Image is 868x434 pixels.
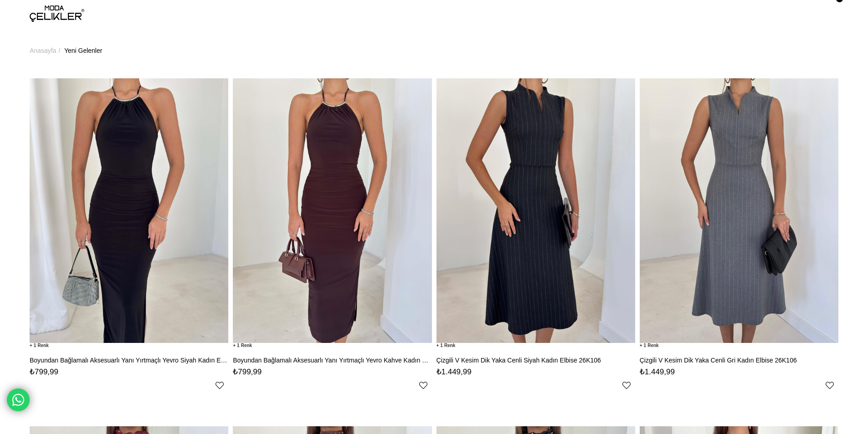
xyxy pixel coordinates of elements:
[622,381,631,389] a: Favorilere Ekle
[64,27,103,74] a: Yeni Gelenler
[233,368,262,376] span: ₺799,99
[30,368,58,376] span: ₺799,99
[30,78,228,342] img: Boyundan Bağlamalı Aksesuarlı Yanı Yırtmaçlı Yevro Siyah Kadın Elbise 26K118
[640,342,659,348] span: 1
[640,368,675,376] span: ₺1.449,99
[30,5,84,22] img: logo
[216,381,224,389] a: Favorilere Ekle
[640,78,838,342] img: Çizgili V Kesim Dik Yaka Cenli Gri Kadın Elbise 26K106
[826,381,834,389] a: Favorilere Ekle
[233,356,431,364] a: Boyundan Bağlamalı Aksesuarlı Yanı Yırtmaçlı Yevro Kahve Kadın Elbise 26K118
[437,368,472,376] span: ₺1.449,99
[30,342,49,348] span: 1
[419,381,427,389] a: Favorilere Ekle
[640,356,838,364] a: Çizgili V Kesim Dik Yaka Cenli Gri Kadın Elbise 26K106
[233,342,252,348] span: 1
[30,356,228,364] a: Boyundan Bağlamalı Aksesuarlı Yanı Yırtmaçlı Yevro Siyah Kadın Elbise 26K118
[437,342,456,348] span: 1
[233,78,431,342] img: Boyundan Bağlamalı Aksesuarlı Yanı Yırtmaçlı Yevro Kahve Kadın Elbise 26K118
[30,27,62,74] li: >
[30,27,56,74] a: Anasayfa
[437,78,635,342] img: Çizgili V Kesim Dik Yaka Cenli Siyah Kadın Elbise 26K106
[437,356,635,364] a: Çizgili V Kesim Dik Yaka Cenli Siyah Kadın Elbise 26K106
